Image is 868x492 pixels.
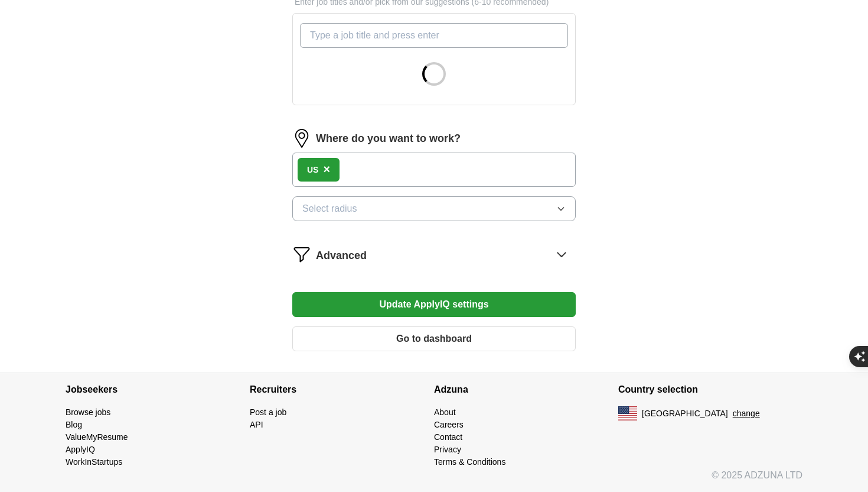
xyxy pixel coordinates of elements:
[292,245,311,264] img: filter
[642,407,728,420] span: [GEOGRAPHIC_DATA]
[618,373,802,406] h4: Country selection
[323,161,330,179] button: ×
[618,406,637,420] img: US flag
[307,164,318,176] div: US
[66,407,110,417] a: Browse jobs
[434,420,464,429] a: Careers
[316,131,461,147] label: Where do you want to work?
[292,129,311,148] img: location.png
[316,248,367,264] span: Advanced
[66,432,128,442] a: ValueMyResume
[292,326,576,351] button: Go to dashboard
[434,407,456,417] a: About
[292,196,576,221] button: Select radius
[323,163,330,176] span: ×
[66,457,122,467] a: WorkInStartups
[56,468,812,492] div: © 2025 ADZUNA LTD
[733,407,760,420] button: change
[66,445,95,454] a: ApplyIQ
[300,23,568,48] input: Type a job title and press enter
[434,457,505,467] a: Terms & Conditions
[434,445,461,454] a: Privacy
[292,292,576,317] button: Update ApplyIQ settings
[250,420,263,429] a: API
[434,432,462,442] a: Contact
[66,420,82,429] a: Blog
[302,202,357,216] span: Select radius
[250,407,286,417] a: Post a job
